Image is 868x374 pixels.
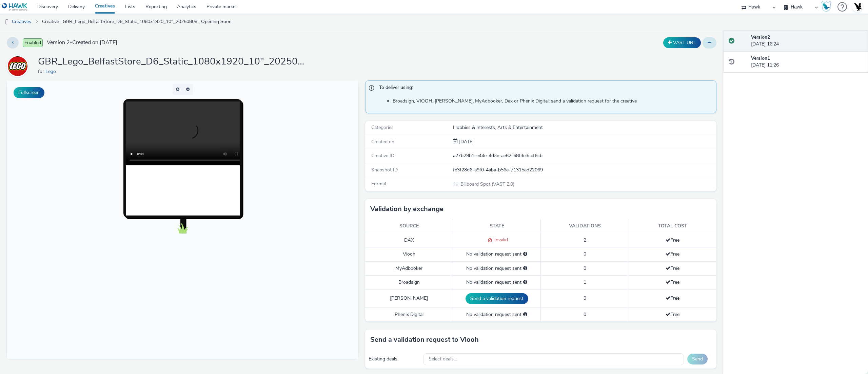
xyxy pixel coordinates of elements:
[821,1,831,12] img: Hawk Academy
[629,219,716,233] th: Total cost
[45,68,59,75] a: Lego
[370,204,443,214] h3: Validation by exchange
[2,3,28,11] img: undefined Logo
[666,311,679,318] span: Free
[38,55,309,68] h1: GBR_Lego_BelfastStore_D6_Static_1080x1920_10"_20250808 ; Opening Soon
[541,219,629,233] th: Validations
[523,251,527,258] div: Please select a deal below and click on Send to send a validation request to Viooh.
[370,335,479,345] h3: Send a validation request to Viooh
[460,181,514,187] span: Billboard Spot (VAST 2.0)
[371,124,394,131] span: Categories
[751,34,863,48] div: [DATE] 16:24
[369,356,420,362] div: Existing deals
[458,138,474,145] span: [DATE]
[365,276,453,289] td: Broadsign
[371,138,394,145] span: Created on
[453,219,541,233] th: State
[751,34,770,40] strong: Version 2
[666,265,679,272] span: Free
[492,237,508,243] span: Invalid
[458,138,474,145] div: Creation 08 August 2025, 11:26
[662,37,703,48] div: Duplicate the creative as a VAST URL
[852,2,863,12] img: Account UK
[453,167,716,173] div: fe3f28d6-a9f0-4aba-b56e-71315ad22069
[456,251,537,258] div: No validation request sent
[3,19,10,25] img: dooh
[365,261,453,275] td: MyAdbooker
[453,124,716,131] div: Hobbies & Interests, Arts & Entertainment
[584,295,586,301] span: 0
[365,233,453,247] td: DAX
[584,311,586,318] span: 0
[393,98,713,105] li: Broadsign, VIOOH, [PERSON_NAME], MyAdbooker, Dax or Phenix Digital: send a validation request for...
[663,37,701,48] button: VAST URL
[666,237,679,243] span: Free
[371,181,387,187] span: Format
[523,311,527,318] div: Please select a deal below and click on Send to send a validation request to Phenix Digital.
[751,55,770,61] strong: Version 1
[38,68,45,75] span: for
[23,38,43,47] span: Enabled
[584,237,586,243] span: 2
[523,265,527,272] div: Please select a deal below and click on Send to send a validation request to MyAdbooker.
[365,307,453,321] td: Phenix Digital
[666,279,679,285] span: Free
[456,311,537,318] div: No validation request sent
[523,279,527,286] div: Please select a deal below and click on Send to send a validation request to Broadsign.
[584,279,586,285] span: 1
[371,167,398,173] span: Snapshot ID
[821,1,834,12] a: Hawk Academy
[453,152,716,159] div: a27b29b1-e44e-4d3e-ae62-68f3e3ccf6cb
[666,295,679,301] span: Free
[371,152,394,159] span: Creative ID
[584,265,586,272] span: 0
[751,55,863,69] div: [DATE] 11:26
[39,14,235,30] a: Creative : GBR_Lego_BelfastStore_D6_Static_1080x1920_10"_20250808 ; Opening Soon
[8,56,27,76] img: Lego
[456,279,537,286] div: No validation request sent
[429,356,457,362] span: Select deals...
[379,84,710,93] span: To deliver using:
[666,251,679,257] span: Free
[47,39,117,46] span: Version 2 - Created on [DATE]
[466,293,528,304] button: Send a validation request
[365,247,453,261] td: Viooh
[14,87,44,98] button: Fullscreen
[456,265,537,272] div: No validation request sent
[584,251,586,257] span: 0
[365,219,453,233] th: Source
[365,289,453,307] td: [PERSON_NAME]
[687,354,708,364] button: Send
[7,63,31,69] a: Lego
